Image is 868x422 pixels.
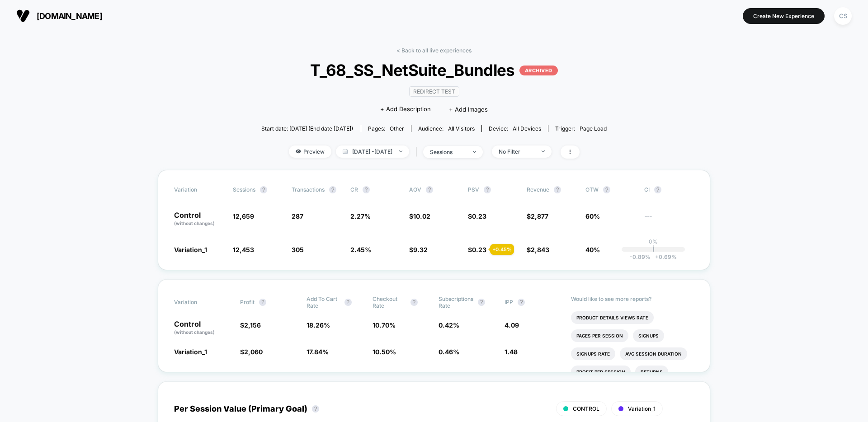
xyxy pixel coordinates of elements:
[439,348,459,356] span: 0.46 %
[174,348,207,356] span: Variation_1
[174,246,207,253] span: Variation_1
[478,299,485,306] button: ?
[413,246,428,253] span: 9.32
[439,295,473,309] span: Subscriptions Rate
[654,186,661,193] button: ?
[644,186,694,193] span: CI
[413,212,430,220] span: 10.02
[329,186,336,193] button: ?
[573,405,599,412] span: CONTROL
[37,11,102,21] span: [DOMAIN_NAME]
[542,150,545,152] img: end
[630,253,651,260] span: -0.89 %
[505,348,518,356] span: 1.48
[585,186,635,193] span: OTW
[174,186,224,193] span: Variation
[635,366,668,378] li: Returns
[439,321,459,329] span: 0.42 %
[743,8,825,24] button: Create New Experience
[343,149,348,154] img: calendar
[472,212,486,220] span: 0.23
[571,366,631,378] li: Profit Per Session
[261,125,353,132] span: Start date: [DATE] (End date [DATE])
[527,212,548,220] span: $
[350,186,358,193] span: CR
[468,246,486,253] span: $
[233,186,255,193] span: Sessions
[312,405,319,413] button: ?
[655,253,659,260] span: +
[390,125,404,132] span: other
[363,186,370,193] button: ?
[409,86,459,97] span: Redirect Test
[505,299,513,305] span: IPP
[472,246,486,253] span: 0.23
[240,299,255,305] span: Profit
[628,405,656,412] span: Variation_1
[278,61,590,80] span: T_68_SS_NetSuite_Bundles
[240,321,261,329] span: $
[644,214,694,227] span: ---
[649,238,658,245] p: 0%
[484,186,491,193] button: ?
[292,212,303,220] span: 287
[373,348,396,356] span: 10.50 %
[292,246,304,253] span: 305
[409,186,421,193] span: AOV
[580,125,607,132] span: Page Load
[831,7,854,25] button: CS
[468,186,479,193] span: PSV
[430,149,466,155] div: sessions
[418,125,475,132] div: Audience:
[399,150,402,152] img: end
[14,9,105,23] button: [DOMAIN_NAME]
[527,186,549,193] span: Revenue
[473,151,476,153] img: end
[651,253,677,260] span: 0.69 %
[448,125,475,132] span: All Visitors
[344,299,352,306] button: ?
[652,245,654,252] p: |
[449,106,488,113] span: + Add Images
[307,321,330,329] span: 18.26 %
[307,295,340,309] span: Add To Cart Rate
[499,148,535,155] div: No Filter
[409,246,428,253] span: $
[350,246,371,253] span: 2.45 %
[373,321,396,329] span: 10.70 %
[571,311,654,324] li: Product Details Views Rate
[373,295,406,309] span: Checkout Rate
[571,347,615,360] li: Signups Rate
[585,212,600,220] span: 60%
[244,321,261,329] span: 2,156
[426,186,433,193] button: ?
[468,212,486,220] span: $
[240,348,263,356] span: $
[620,347,687,360] li: Avg Session Duration
[414,145,423,159] span: |
[603,186,610,193] button: ?
[292,186,325,193] span: Transactions
[505,321,519,329] span: 4.09
[554,186,561,193] button: ?
[531,246,549,253] span: 2,843
[481,125,548,132] span: Device:
[260,186,267,193] button: ?
[336,145,409,158] span: [DATE] - [DATE]
[585,246,600,253] span: 40%
[244,348,263,356] span: 2,060
[259,299,266,306] button: ?
[834,7,852,25] div: CS
[16,9,30,23] img: Visually logo
[233,246,254,253] span: 12,453
[174,220,215,226] span: (without changes)
[409,212,430,220] span: $
[307,348,329,356] span: 17.84 %
[368,125,404,132] div: Pages:
[531,212,548,220] span: 2,877
[350,212,371,220] span: 2.27 %
[555,125,607,132] div: Trigger:
[380,105,431,114] span: + Add Description
[633,329,664,342] li: Signups
[174,295,224,309] span: Variation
